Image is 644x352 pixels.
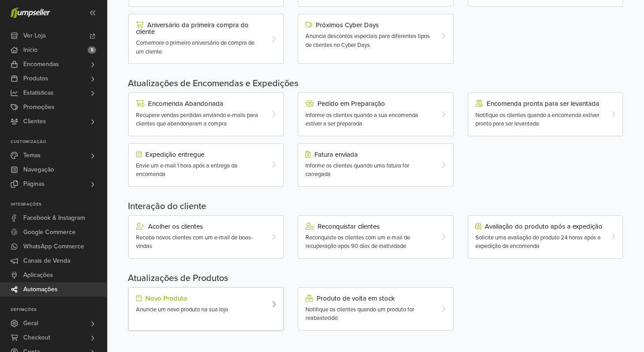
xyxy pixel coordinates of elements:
[11,202,107,207] p: Integrações
[305,112,418,128] span: Informe os clientes quando a sua encomenda estiver a ser preparada
[305,151,433,158] div: Fatura enviada
[23,316,38,331] span: Geral
[23,57,59,71] span: Encomendas
[128,78,623,89] h5: Atualizações de Encomendas e Expedições
[23,331,50,345] span: Checkout
[23,148,41,163] span: Temas
[305,21,433,29] div: Próximos Cyber Days
[23,43,38,57] span: Início
[23,225,76,239] span: Google Commerce
[136,39,254,55] span: Comemore o primeiro aniversário de compra de um cliente
[136,112,258,128] span: Recupere vendas perdidas enviando e-mails para clientes que abandonaram a compra
[23,114,46,129] span: Clientes
[475,223,603,230] div: Avaliação do produto após a expedição
[305,223,433,230] div: Reconquistar clientes
[23,163,54,177] span: Navegação
[23,282,58,297] span: Automações
[305,306,414,322] span: Notifique os clientes quando um produto for reabastecido
[136,162,237,178] span: Envie um e-mail 1 hora após a entrega da encomenda
[23,71,48,86] span: Produtos
[136,234,253,250] span: Receba novos clientes com um e-mail de boas-vindas
[136,223,263,230] div: Acolher os clientes
[88,46,96,54] span: 5
[136,21,263,35] div: Aniversário da primeira compra do cliente
[23,100,55,114] span: Promoções
[136,295,263,302] div: Novo Produto
[136,151,263,158] div: Expedição entregue
[305,100,433,107] div: Pedido em Preparação
[136,100,263,107] div: Encomenda Abandonada
[23,239,84,254] span: WhatsApp Commerce
[305,33,430,49] span: Anuncia descontos especiais para diferentes tipos de clientes no Cyber Days.
[23,86,54,100] span: Estatísticas
[128,273,623,284] h5: Atualizações de Produtos
[11,139,107,145] p: Customização
[23,29,46,43] span: Ver Loja
[128,201,623,212] h5: Interação do cliente
[475,100,603,107] div: Encomenda pronta para ser levantada
[136,306,228,313] span: Anuncie um novo produto na sua loja
[23,211,85,225] span: Facebook & Instagram
[23,177,45,191] span: Páginas
[475,112,599,128] span: Notifique os clientes quando a encomenda estiver pronto para ser levantada
[305,162,409,178] span: Informe os clientes quando uma fatura for carregada
[305,295,433,302] div: Produto de volta em stock
[475,234,601,250] span: Solicite uma avaliação do produto 24 horas após a expedição da encomenda
[11,307,107,313] p: Definições
[23,254,70,268] span: Canais de Venda
[305,234,410,250] span: Reconquiste os clientes com um e-mail de recuperação após 90 dias de inatividade
[23,268,53,282] span: Aplicações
